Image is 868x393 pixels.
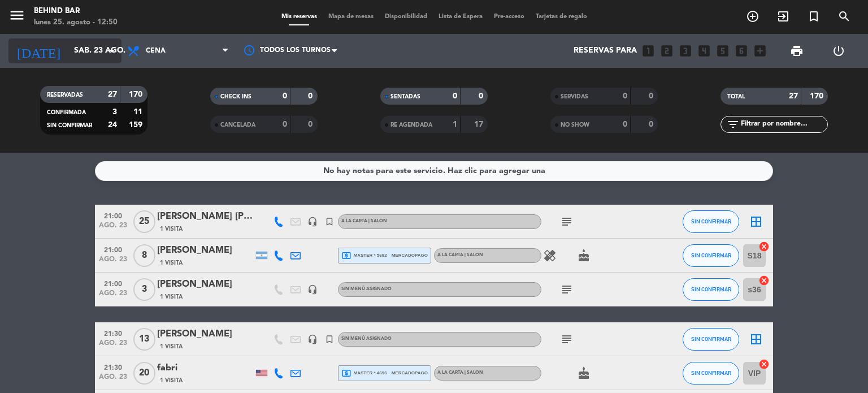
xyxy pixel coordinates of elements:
i: turned_in_not [807,10,821,23]
span: RESERVADAS [47,92,83,98]
i: power_settings_new [832,44,845,58]
button: SIN CONFIRMAR [683,328,739,351]
span: 3 [133,278,155,301]
i: looks_4 [697,44,711,58]
div: [PERSON_NAME] [PERSON_NAME] [157,209,253,224]
span: ago. 23 [99,339,127,352]
i: cancel [758,275,770,286]
strong: 0 [308,92,315,100]
strong: 17 [474,120,485,128]
span: 8 [133,244,155,267]
i: headset_mic [307,334,318,344]
strong: 27 [108,90,117,98]
strong: 0 [283,92,287,100]
strong: 0 [283,120,287,128]
strong: 170 [810,92,826,100]
span: master * 5682 [341,251,387,261]
span: Mis reservas [276,14,323,20]
i: cake [577,249,591,262]
strong: 159 [129,121,145,129]
span: SIN CONFIRMAR [47,123,92,128]
span: Mapa de mesas [323,14,379,20]
strong: 0 [649,120,656,128]
div: fabri [157,361,253,375]
span: 1 Visita [160,224,183,234]
span: Tarjetas de regalo [530,14,593,20]
button: menu [8,7,25,28]
button: SIN CONFIRMAR [683,210,739,233]
i: filter_list [726,118,740,131]
span: 21:30 [99,360,127,373]
i: looks_3 [678,44,693,58]
strong: 0 [308,120,315,128]
i: healing [543,249,557,262]
i: looks_two [659,44,674,58]
div: [PERSON_NAME] [157,243,253,258]
span: mercadopago [392,369,428,377]
i: cancel [758,359,770,370]
i: menu [8,7,25,24]
span: A LA CARTA | SALON [341,219,387,223]
strong: 11 [133,108,145,116]
span: ago. 23 [99,256,127,269]
span: RE AGENDADA [390,122,432,128]
span: SERVIDAS [561,94,588,100]
span: A LA CARTA | SALON [437,370,483,375]
span: SIN CONFIRMAR [691,252,731,258]
button: SIN CONFIRMAR [683,244,739,267]
i: headset_mic [307,284,318,295]
span: 21:00 [99,209,127,222]
span: CONFIRMADA [47,110,86,115]
span: 21:30 [99,326,127,339]
span: SIN CONFIRMAR [691,370,731,376]
span: CANCELADA [220,122,255,128]
div: [PERSON_NAME] [157,277,253,292]
div: [PERSON_NAME] [157,327,253,342]
i: looks_6 [734,44,749,58]
strong: 1 [453,120,457,128]
i: looks_one [641,44,656,58]
i: local_atm [341,251,351,261]
div: Behind Bar [34,6,118,17]
span: ago. 23 [99,290,127,303]
span: 20 [133,362,155,385]
span: SENTADAS [390,94,420,100]
span: Pre-acceso [488,14,530,20]
strong: 0 [623,92,627,100]
span: SIN CONFIRMAR [691,336,731,342]
span: 25 [133,210,155,233]
span: mercadopago [392,252,428,259]
i: add_box [753,44,767,58]
button: SIN CONFIRMAR [683,362,739,385]
span: 1 Visita [160,258,183,267]
span: Sin menú asignado [341,287,392,291]
span: 21:00 [99,243,127,256]
i: cake [577,366,591,380]
i: cancel [758,241,770,252]
span: A LA CARTA | SALON [437,253,483,257]
i: turned_in_not [324,217,335,227]
span: CHECK INS [220,94,251,100]
i: subject [560,332,574,346]
i: arrow_drop_down [105,44,119,58]
span: ago. 23 [99,373,127,386]
div: LOG OUT [818,34,860,68]
button: SIN CONFIRMAR [683,278,739,301]
span: 1 Visita [160,376,183,385]
div: lunes 25. agosto - 12:50 [34,17,118,28]
i: turned_in_not [324,334,335,344]
span: ago. 23 [99,222,127,235]
div: No hay notas para este servicio. Haz clic para agregar una [323,165,545,178]
span: SIN CONFIRMAR [691,286,731,292]
strong: 27 [789,92,798,100]
span: Cena [146,47,166,55]
span: Reservas para [574,46,637,55]
strong: 24 [108,121,117,129]
i: exit_to_app [776,10,790,23]
span: TOTAL [727,94,745,100]
span: 1 Visita [160,342,183,351]
span: 13 [133,328,155,351]
input: Filtrar por nombre... [740,118,827,131]
span: 1 Visita [160,292,183,301]
span: NO SHOW [561,122,589,128]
